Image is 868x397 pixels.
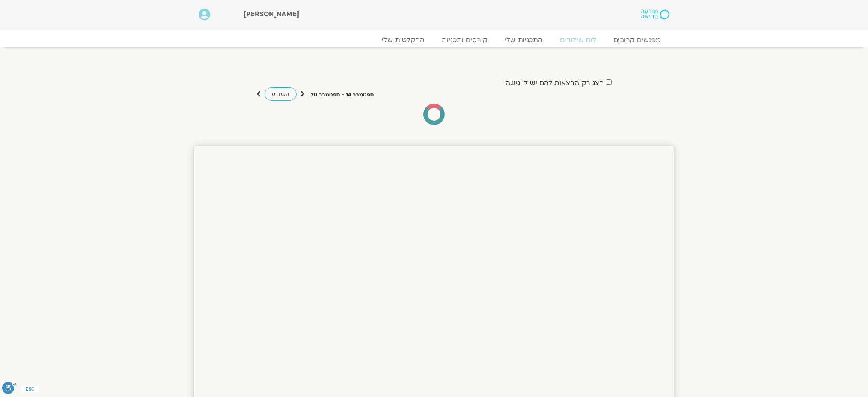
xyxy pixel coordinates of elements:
p: ספטמבר 14 - ספטמבר 20 [311,90,374,99]
span: השבוע [271,90,290,98]
a: מפגשים קרובים [605,36,669,44]
label: הצג רק הרצאות להם יש לי גישה [505,79,604,87]
nav: Menu [199,36,669,44]
a: השבוע [265,87,297,101]
a: קורסים ותכניות [433,36,496,44]
a: ההקלטות שלי [373,36,433,44]
a: התכניות שלי [496,36,551,44]
a: לוח שידורים [551,36,605,44]
span: [PERSON_NAME] [244,9,299,19]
